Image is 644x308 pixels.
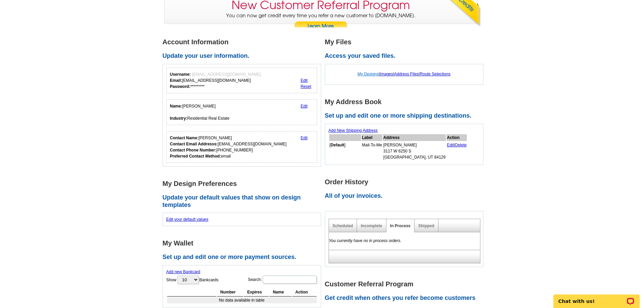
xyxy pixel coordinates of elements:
[163,39,325,46] h1: Account Information
[329,142,361,161] td: [ ]
[325,294,487,302] h2: Get credit when others you refer become customers
[170,135,287,159] div: [PERSON_NAME] [EMAIL_ADDRESS][DOMAIN_NAME] [PHONE_NUMBER] email
[166,131,317,163] div: Who should we contact regarding order issues?
[301,104,308,109] a: Edit
[294,21,348,31] a: Learn More
[292,288,317,297] th: Action
[166,99,317,125] div: Your personal details.
[170,103,230,121] div: [PERSON_NAME] Residential Real Estate
[325,192,487,200] h2: All of your invoices.
[170,136,199,140] strong: Contact Name:
[325,52,487,60] h2: Access your saved files.
[248,275,317,284] label: Search:
[380,72,393,76] a: Images
[301,78,308,83] a: Edit
[394,72,419,76] a: Address Files
[447,142,467,161] td: |
[383,142,446,161] td: [PERSON_NAME] 3117 W 6250 S [GEOGRAPHIC_DATA], UT 84129
[170,104,183,109] strong: Name:
[166,68,317,93] div: Your login information.
[263,276,317,284] input: Search:
[301,136,308,140] a: Edit
[177,276,199,284] select: ShowBankcards
[269,288,291,297] th: Name
[170,154,221,159] strong: Preferred Contact Method:
[165,12,477,31] p: You can now get credit every time you refer a new customer to [DOMAIN_NAME].
[455,143,467,147] a: Delete
[325,281,487,288] h1: Customer Referral Program
[163,52,325,60] h2: Update your user information.
[166,275,219,285] label: Show Bankcards
[390,223,411,228] a: In Process
[325,39,487,46] h1: My Files
[362,134,382,141] th: Label
[325,112,487,120] h2: Set up and edit one or more shipping destinations.
[244,288,269,297] th: Expires
[362,142,382,161] td: Mail-To-Me
[329,128,378,133] a: Add New Shipping Address
[170,78,182,83] strong: Email:
[170,72,191,77] strong: Username:
[167,297,317,303] td: No data available in table
[383,134,446,141] th: Address
[329,68,480,80] div: | | |
[301,84,311,89] a: Reset
[217,288,243,297] th: Number
[325,98,487,105] h1: My Address Book
[170,142,218,146] strong: Contact Email Addresss:
[329,238,402,243] em: You currently have no in process orders.
[163,240,325,247] h1: My Wallet
[166,217,209,222] a: Edit your default values
[192,72,261,77] span: [EMAIL_ADDRESS][DOMAIN_NAME]
[358,72,379,76] a: My Designs
[170,84,191,89] strong: Password:
[163,194,325,209] h2: Update your default values that show on design templates
[333,223,353,228] a: Scheduled
[163,254,325,261] h2: Set up and edit one or more payment sources.
[418,223,434,228] a: Shipped
[361,223,382,228] a: Incomplete
[170,148,216,152] strong: Contact Phone Number:
[325,179,487,186] h1: Order History
[420,72,451,76] a: Route Selections
[447,134,467,141] th: Action
[163,180,325,187] h1: My Design Preferences
[170,116,187,121] strong: Industry:
[166,269,200,274] a: Add new Bankcard
[549,287,644,308] iframe: LiveChat chat widget
[331,143,344,147] b: Default
[447,143,454,147] a: Edit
